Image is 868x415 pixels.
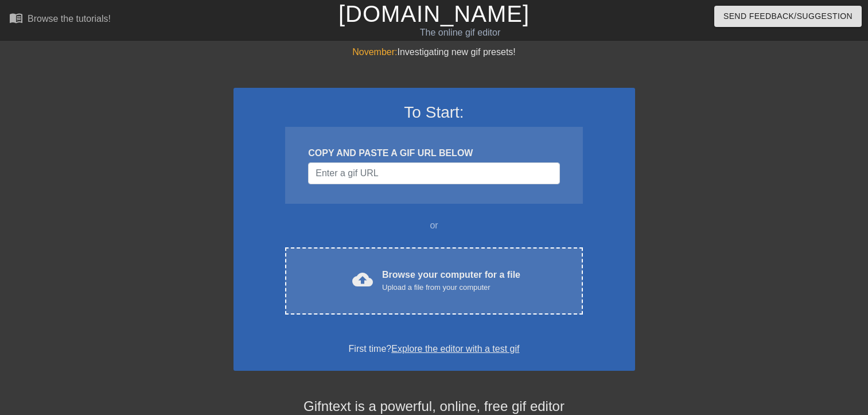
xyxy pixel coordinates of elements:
[308,146,559,160] div: COPY AND PASTE A GIF URL BELOW
[263,219,605,232] div: or
[308,162,559,184] input: Username
[248,342,620,356] div: First time?
[28,14,111,24] div: Browse the tutorials!
[714,6,862,27] button: Send Feedback/Suggestion
[391,344,519,354] a: Explore the editor with a test gif
[338,1,530,26] a: [DOMAIN_NAME]
[382,268,520,293] div: Browse your computer for a file
[295,26,625,40] div: The online gif editor
[382,282,520,293] div: Upload a file from your computer
[723,9,853,24] span: Send Feedback/Suggestion
[9,11,23,25] span: menu_book
[352,47,397,57] span: November:
[248,103,620,122] h3: To Start:
[233,45,635,59] div: Investigating new gif presets!
[233,398,635,415] h4: Gifntext is a powerful, online, free gif editor
[352,269,373,290] span: cloud_upload
[9,11,111,29] a: Browse the tutorials!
